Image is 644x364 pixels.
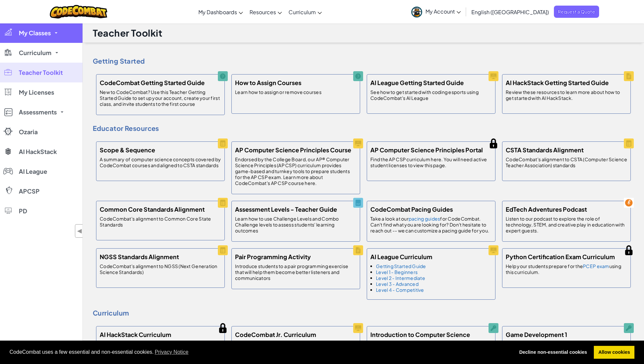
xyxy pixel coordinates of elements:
a: AI HackStack Getting Started Guide Review these resources to learn more about how to get started ... [499,71,634,117]
p: Learn how to assign or remove courses [235,89,322,95]
p: Learn how to use Challenge Levels and Combo Challenge levels to assess students' learning outcomes [235,216,356,233]
a: deny cookies [515,346,592,359]
a: Resources [246,3,285,21]
p: Endorsed by the College Board, our AP® Computer Science Principles (AP CSP) curriculum provides g... [235,156,356,186]
h5: AI HackStack Curriculum [100,330,171,339]
p: Listen to our podcast to explore the role of technology, STEM, and creative play in education wit... [506,216,627,233]
h5: Pair Programming Activity [235,252,311,261]
a: Getting Started Guide [376,263,426,269]
a: Request a Quote [554,6,599,18]
h5: Assessment Levels - Teacher Guide [235,204,337,214]
p: Help your students prepare for the using this curriculum. [506,263,627,275]
p: Introduce students to a pair programming exercise that will help them become better listeners and... [235,263,356,281]
p: See how to get started with coding esports using CodeCombat's AI League [370,89,492,101]
a: My Dashboards [195,3,246,21]
h4: Getting Started [93,56,634,66]
span: My Dashboards [198,9,237,15]
a: Level 3 - Advanced [376,281,419,287]
a: Level 2 - Intermediate [376,275,425,281]
a: Common Core Standards Alignment CodeCombat's alignment to Common Core State Standards [93,197,228,244]
h5: AI League Getting Started Guide [370,78,464,87]
span: AI HackStack [19,149,57,155]
h5: CodeCombat Jr. Curriculum [235,330,316,339]
span: Assessments [19,109,57,115]
p: CodeCombat's alignment to Common Core State Standards [100,216,221,228]
h5: Scope & Sequence [100,145,155,155]
span: Curriculum [288,9,316,15]
a: How to Assign Courses Learn how to assign or remove courses [228,71,363,117]
h5: CodeCombat Getting Started Guide [100,78,205,87]
img: avatar [411,7,422,17]
span: Teacher Toolkit [19,70,63,76]
h1: Teacher Toolkit [93,27,162,39]
p: CodeCombat's alignment to CSTA (Computer Science Teacher Association) standards [506,156,627,168]
p: Review these resources to learn more about how to get started with AI HackStack. [506,89,627,101]
a: AP Computer Science Principles Portal Find the AP CSP curriculum here. You will need active stude... [363,138,499,184]
span: My Licenses [19,89,54,95]
h4: Educator Resources [93,123,634,133]
a: Assessment Levels - Teacher Guide Learn how to use Challenge Levels and Combo Challenge levels to... [228,197,363,245]
a: Level 4 - Competitive [376,287,424,293]
a: CodeCombat Getting Started Guide New to CodeCombat? Use this Teacher Getting Started Guide to set... [93,71,228,118]
h5: AP Computer Science Principles Portal [370,145,483,155]
a: English ([GEOGRAPHIC_DATA]) [468,3,552,21]
h5: AI League Curriculum [370,252,432,261]
p: New to CodeCombat? Use this Teacher Getting Started Guide to set up your account, create your fir... [100,89,221,107]
h4: Curriculum [93,308,634,318]
span: Resources [250,9,276,15]
p: CodeCombat's alignment to NGSS (Next Generation Science Standards) [100,263,221,275]
span: My Classes [19,30,51,36]
span: Ozaria [19,129,38,135]
p: Take a look at our for CodeCombat. Can't find what you are looking for? Don't hesitate to reach o... [370,216,492,233]
a: CodeCombat Pacing Guides Take a look at ourpacing guidesfor CodeCombat. Can't find what you are l... [363,197,499,245]
h5: NGSS Standards Alignment [100,252,179,261]
a: Level 1 - Beginners [376,269,418,275]
span: Curriculum [19,50,51,56]
h5: Python Certification Exam Curriculum [506,252,615,261]
h5: EdTech Adventures Podcast [506,204,587,214]
a: AI League Getting Started Guide See how to get started with coding esports using CodeCombat's AI ... [363,71,499,117]
a: pacing guides [409,216,440,222]
a: EdTech Adventures Podcast Listen to our podcast to explore the role of technology, STEM, and crea... [499,197,634,245]
a: PCEP exam [583,263,609,269]
a: NGSS Standards Alignment CodeCombat's alignment to NGSS (Next Generation Science Standards) [93,245,228,291]
h5: Common Core Standards Alignment [100,204,205,214]
span: CodeCombat uses a few essential and non-essential cookies. [10,347,510,357]
a: allow cookies [594,346,634,359]
a: Python Certification Exam Curriculum Help your students prepare for thePCEP examusing this curric... [499,245,634,291]
p: A summary of computer science concepts covered by CodeCombat courses and aligned to CSTA standards [100,156,221,168]
h5: CodeCombat Pacing Guides [370,204,453,214]
a: learn more about cookies [154,347,190,357]
a: Curriculum [285,3,325,21]
span: English ([GEOGRAPHIC_DATA]) [471,9,549,15]
span: AI League [19,168,47,174]
h5: AI HackStack Getting Started Guide [506,78,609,87]
a: Scope & Sequence A summary of computer science concepts covered by CodeCombat courses and aligned... [93,138,228,184]
a: CSTA Standards Alignment CodeCombat's alignment to CSTA (Computer Science Teacher Association) st... [499,138,634,184]
img: CodeCombat logo [50,5,108,18]
a: AP Computer Science Principles Course Endorsed by the College Board, our AP® Computer Science Pri... [228,138,363,197]
span: My Account [425,8,461,15]
a: My Account [408,1,464,22]
span: ◀ [77,226,83,236]
a: Pair Programming Activity Introduce students to a pair programming exercise that will help them b... [228,245,363,292]
h5: Game Development 1 [506,330,567,339]
h5: AP Computer Science Principles Course [235,145,351,155]
h5: CSTA Standards Alignment [506,145,584,155]
p: Find the AP CSP curriculum here. You will need active student licenses to view this page. [370,156,492,168]
h5: How to Assign Courses [235,78,301,87]
h5: Introduction to Computer Science [370,330,470,339]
